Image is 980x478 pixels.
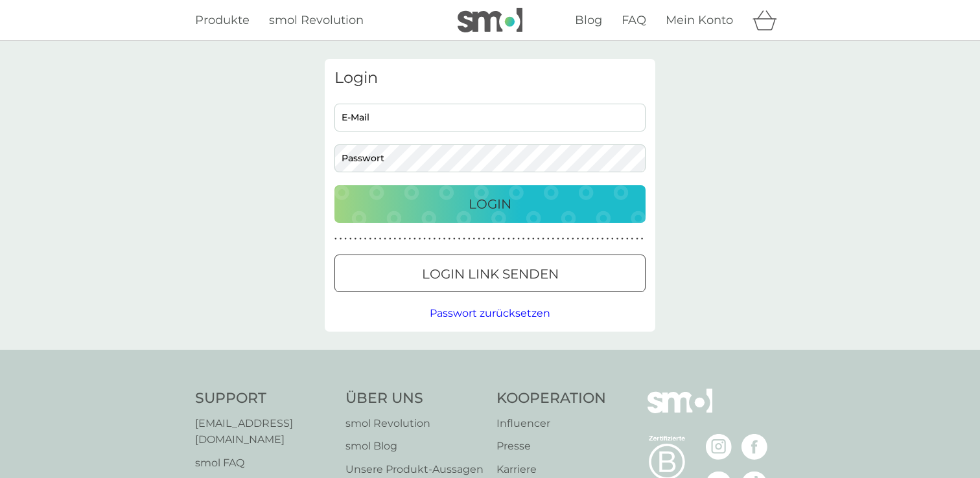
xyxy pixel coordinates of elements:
img: besuche die smol Instagram Seite [706,434,732,460]
p: ● [577,236,579,242]
div: Warenkorb [752,7,785,33]
p: ● [587,236,589,242]
p: ● [601,236,604,242]
p: Login Link senden [422,264,559,284]
p: ● [537,236,540,242]
p: ● [487,236,490,242]
p: ● [428,236,431,242]
a: Presse [496,438,606,455]
a: smol FAQ [195,455,332,472]
p: ● [334,236,337,242]
p: ● [404,236,406,242]
p: ● [478,236,480,242]
a: smol Blog [345,438,484,455]
p: ● [364,236,367,242]
p: ● [641,236,644,242]
p: ● [408,236,411,242]
p: ● [438,236,441,242]
p: ● [349,236,352,242]
button: Login Link senden [334,255,646,292]
p: ● [414,236,416,242]
p: smol Revolution [345,415,484,432]
p: ● [636,236,638,242]
h4: Kooperation [496,389,606,409]
p: ● [507,236,510,242]
img: smol [458,8,522,32]
span: smol Revolution [269,13,364,27]
a: Influencer [496,415,606,432]
p: ● [566,236,569,242]
p: ● [359,236,362,242]
p: ● [631,236,634,242]
span: Passwort zurücksetzen [430,307,550,319]
span: Produkte [195,13,250,27]
p: ● [473,236,476,242]
a: Blog [575,11,602,30]
p: ● [542,236,544,242]
p: ● [596,236,599,242]
p: ● [448,236,450,242]
p: ● [389,236,391,242]
p: ● [527,236,530,242]
p: ● [453,236,456,242]
p: ● [592,236,594,242]
p: ● [340,236,342,242]
p: ● [483,236,485,242]
p: ● [468,236,471,242]
h4: Support [195,389,332,409]
p: ● [513,236,515,242]
p: ● [611,236,614,242]
p: ● [557,236,559,242]
p: ● [547,236,550,242]
a: Unsere Produkt‑Aussagen [345,461,484,478]
a: Mein Konto [666,11,733,30]
p: ● [443,236,446,242]
button: Login [334,185,646,223]
p: ● [423,236,426,242]
h3: Login [334,69,646,87]
img: smol [647,389,712,433]
p: Login [469,194,511,214]
p: ● [399,236,401,242]
p: ● [379,236,382,242]
p: ● [552,236,555,242]
p: ● [498,236,500,242]
p: ● [562,236,565,242]
p: ● [606,236,609,242]
a: Produkte [195,11,250,30]
p: ● [384,236,386,242]
a: FAQ [622,11,646,30]
p: ● [493,236,495,242]
p: ● [502,236,505,242]
a: [EMAIL_ADDRESS][DOMAIN_NAME] [195,415,332,448]
span: Mein Konto [666,13,733,27]
p: ● [581,236,584,242]
p: ● [616,236,619,242]
p: ● [517,236,520,242]
p: ● [522,236,525,242]
p: ● [532,236,535,242]
p: ● [458,236,461,242]
img: besuche die smol Facebook Seite [741,434,767,460]
a: Karriere [496,461,606,478]
p: ● [369,236,371,242]
p: ● [572,236,574,242]
button: Passwort zurücksetzen [430,305,550,322]
p: ● [463,236,465,242]
p: ● [621,236,624,242]
p: ● [394,236,397,242]
p: ● [355,236,357,242]
a: smol Revolution [269,11,364,30]
p: ● [434,236,436,242]
p: ● [374,236,377,242]
p: ● [419,236,421,242]
p: ● [626,236,629,242]
h4: Über Uns [345,389,484,409]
